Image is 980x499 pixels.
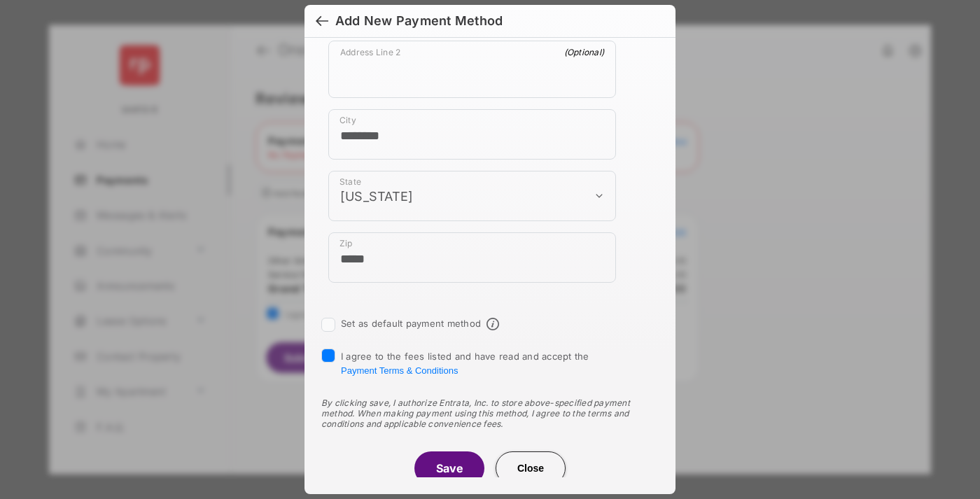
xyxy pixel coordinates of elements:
button: I agree to the fees listed and have read and accept the [341,365,458,376]
div: payment_method_screening[postal_addresses][postalCode] [328,232,616,283]
div: payment_method_screening[postal_addresses][administrativeArea] [328,171,616,221]
div: payment_method_screening[postal_addresses][addressLine2] [328,41,616,98]
button: Save [414,451,484,485]
div: By clicking save, I authorize Entrata, Inc. to store above-specified payment method. When making ... [321,398,659,429]
span: Default payment method info [486,318,499,330]
div: Add New Payment Method [335,13,503,29]
span: I agree to the fees listed and have read and accept the [341,351,589,376]
div: payment_method_screening[postal_addresses][locality] [328,109,616,160]
button: Close [496,451,566,485]
label: Set as default payment method [341,318,481,329]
